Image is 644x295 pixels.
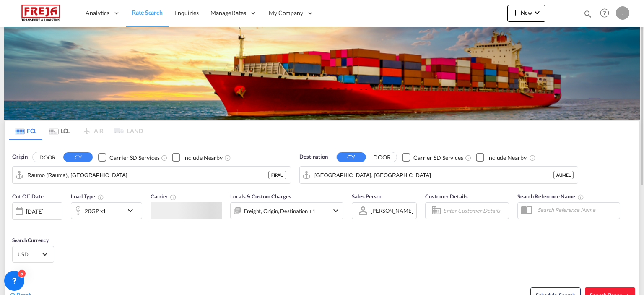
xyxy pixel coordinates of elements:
[98,153,159,162] md-checkbox: Checkbox No Ink
[18,251,41,258] span: USD
[529,154,536,161] md-icon: Unchecked: Ignores neighbouring ports when fetching rates.Checked : Includes neighbouring ports w...
[27,169,268,181] input: Search by Port
[314,169,553,181] input: Search by Port
[132,9,163,16] span: Rate Search
[13,4,69,23] img: 586607c025bf11f083711d99603023e7.png
[331,206,341,216] md-icon: icon-chevron-down
[33,153,62,162] button: DOOR
[371,207,413,214] div: [PERSON_NAME]
[85,205,106,217] div: 20GP x1
[533,204,620,216] input: Search Reference Name
[12,193,44,200] span: Cut Off Date
[583,9,592,22] div: icon-magnify
[9,121,143,140] md-pagination-wrapper: Use the left and right arrow keys to navigate between tabs
[71,193,104,200] span: Load Type
[9,121,42,140] md-tab-item: FCL
[443,204,506,217] input: Enter Customer Details
[532,8,542,18] md-icon: icon-chevron-down
[583,9,592,18] md-icon: icon-magnify
[230,202,343,219] div: Freight Origin Destination Factory Stuffingicon-chevron-down
[12,153,27,161] span: Origin
[12,237,49,243] span: Search Currency
[507,5,545,22] button: icon-plus 400-fgNewicon-chevron-down
[511,9,542,16] span: New
[63,152,93,162] button: CY
[86,9,109,17] span: Analytics
[42,121,76,140] md-tab-item: LCL
[174,9,199,16] span: Enquiries
[97,194,104,201] md-icon: icon-information-outline
[161,154,168,161] md-icon: Unchecked: Search for CY (Container Yard) services for all selected carriers.Checked : Search for...
[597,6,612,20] span: Help
[210,9,246,17] span: Manage Rates
[577,194,584,201] md-icon: Your search will be saved by the below given name
[269,9,303,17] span: My Company
[125,206,140,216] md-icon: icon-chevron-down
[517,193,584,200] span: Search Reference Name
[616,6,629,20] div: J
[367,153,397,162] button: DOOR
[230,193,291,200] span: Locals & Custom Charges
[12,202,62,220] div: [DATE]
[511,8,521,18] md-icon: icon-plus 400-fg
[224,154,231,161] md-icon: Unchecked: Ignores neighbouring ports when fetching rates.Checked : Includes neighbouring ports w...
[13,167,291,183] md-input-container: Raumo (Rauma), FIRAU
[413,154,463,162] div: Carrier SD Services
[352,193,382,200] span: Sales Person
[71,202,142,219] div: 20GP x1icon-chevron-down
[370,205,414,217] md-select: Sales Person: Jarkko Lamminpaa
[26,208,43,215] div: [DATE]
[170,194,177,201] md-icon: The selected Trucker/Carrierwill be displayed in the rate results If the rates are from another f...
[300,167,578,183] md-input-container: Melbourne, AUMEL
[299,153,328,161] span: Destination
[553,171,574,179] div: AUMEL
[402,153,463,162] md-checkbox: Checkbox No Ink
[597,6,616,21] div: Help
[151,193,177,200] span: Carrier
[268,171,286,179] div: FIRAU
[244,205,316,217] div: Freight Origin Destination Factory Stuffing
[17,248,49,260] md-select: Select Currency: $ USDUnited States Dollar
[337,152,366,162] button: CY
[109,154,159,162] div: Carrier SD Services
[183,154,223,162] div: Include Nearby
[172,153,223,162] md-checkbox: Checkbox No Ink
[465,154,472,161] md-icon: Unchecked: Search for CY (Container Yard) services for all selected carriers.Checked : Search for...
[476,153,527,162] md-checkbox: Checkbox No Ink
[12,219,18,230] md-datepicker: Select
[4,27,640,120] img: LCL+%26+FCL+BACKGROUND.png
[487,154,527,162] div: Include Nearby
[425,193,467,200] span: Customer Details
